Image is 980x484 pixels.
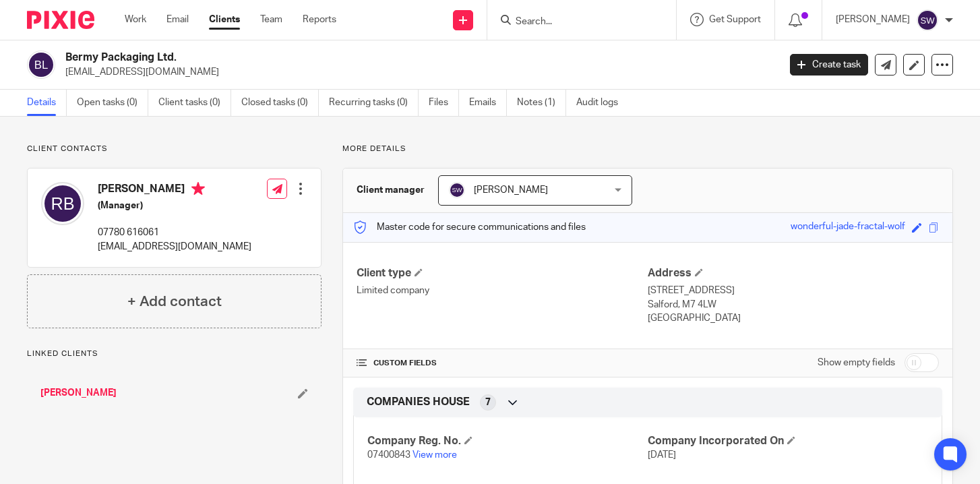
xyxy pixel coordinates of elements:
img: svg%3E [27,51,55,79]
h2: Bermy Packaging Ltd. [65,51,629,65]
span: Get Support [709,15,761,24]
h4: Company Incorporated On [648,434,928,448]
span: [DATE] [648,450,676,460]
h5: (Manager) [98,199,251,212]
img: svg%3E [41,182,84,225]
span: [PERSON_NAME] [474,185,548,195]
a: Client tasks (0) [158,90,231,116]
a: Work [125,13,146,26]
p: 07780 616061 [98,226,251,239]
p: Limited company [357,284,648,297]
h4: CUSTOM FIELDS [357,358,648,369]
h3: Client manager [357,183,425,197]
p: [PERSON_NAME] [836,13,910,26]
a: Create task [790,54,868,75]
a: View more [412,450,457,460]
a: Audit logs [576,90,628,116]
p: Salford, M7 4LW [648,298,939,311]
div: wonderful-jade-fractal-wolf [791,220,905,235]
a: Details [27,90,67,116]
a: [PERSON_NAME] [40,386,117,400]
label: Show empty fields [818,356,895,369]
a: Notes (1) [517,90,566,116]
a: Email [166,13,189,26]
img: Pixie [27,11,94,29]
a: Closed tasks (0) [241,90,319,116]
input: Search [514,16,636,28]
h4: Address [648,266,939,280]
img: svg%3E [449,182,465,198]
a: Emails [469,90,507,116]
a: Recurring tasks (0) [329,90,419,116]
span: 07400843 [367,450,410,460]
p: More details [342,144,953,154]
a: Open tasks (0) [77,90,148,116]
img: svg%3E [917,9,938,31]
span: COMPANIES HOUSE [367,395,470,409]
p: Master code for secure communications and files [353,220,586,234]
h4: Company Reg. No. [367,434,648,448]
p: [EMAIL_ADDRESS][DOMAIN_NAME] [65,65,770,79]
a: Reports [303,13,336,26]
p: Client contacts [27,144,321,154]
p: [GEOGRAPHIC_DATA] [648,311,939,325]
p: Linked clients [27,349,321,359]
h4: Client type [357,266,648,280]
i: Primary [191,182,205,195]
h4: [PERSON_NAME] [98,182,251,199]
a: Team [260,13,282,26]
h4: + Add contact [127,291,222,312]
p: [STREET_ADDRESS] [648,284,939,297]
a: Clients [209,13,240,26]
a: Files [429,90,459,116]
span: 7 [485,396,491,409]
p: [EMAIL_ADDRESS][DOMAIN_NAME] [98,240,251,253]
